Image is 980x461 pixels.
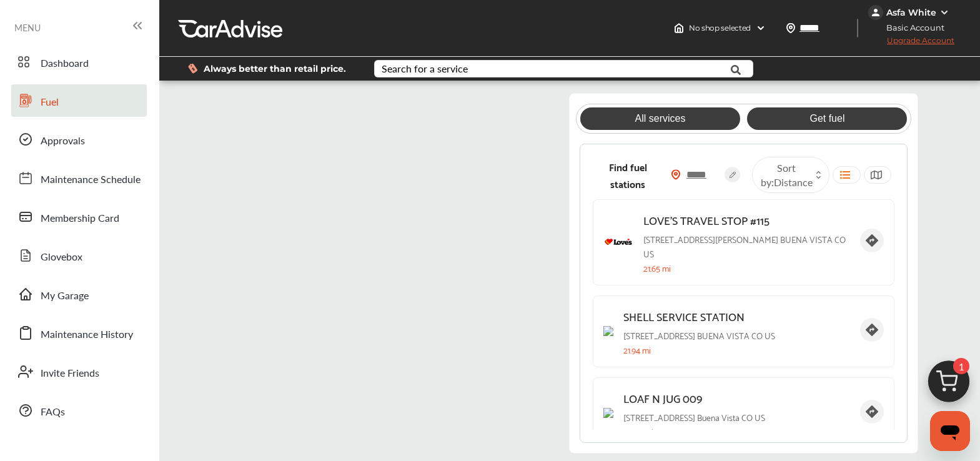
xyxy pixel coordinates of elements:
[11,123,147,156] a: Approvals
[41,94,59,111] span: Fuel
[11,84,147,117] a: Fuel
[603,227,633,257] img: loves.png
[41,365,99,382] span: Invite Friends
[41,172,141,188] span: Maintenance Schedule
[643,210,850,229] p: LOVE'S TRAVEL STOP #115
[623,306,850,325] p: SHELL SERVICE STATION
[868,36,954,51] span: Upgrade Account
[41,56,89,72] span: Dashboard
[11,239,147,272] a: Glovebox
[747,107,907,130] a: Get fuel
[14,22,41,32] span: MENU
[759,161,814,189] span: Sort by :
[930,411,970,451] iframe: Button to launch messaging window
[204,64,346,73] span: Always better than retail price.
[689,23,751,33] span: No shop selected
[580,107,740,130] a: All services
[786,23,796,33] img: location_vector.a44bc228.svg
[939,7,949,17] img: WGsFRI8htEPBVLJbROoPRyZpYNWhNONpIPPETTm6eUC0GeLEiAAAAAElFTkSuQmCC
[41,327,133,343] span: Maintenance History
[919,355,979,415] img: cart_icon.3d0951e8.svg
[41,249,82,265] span: Glovebox
[623,328,850,342] p: [STREET_ADDRESS] BUENA VISTA CO US
[382,64,468,74] div: Search for a service
[671,169,681,180] img: location_vector_orange.38f05af8.svg
[623,388,850,407] p: LOAF N JUG 009
[623,424,850,439] p: 22.04 mi
[869,21,954,34] span: Basic Account
[11,355,147,388] a: Invite Friends
[674,23,684,33] img: header-home-logo.8d720a4f.svg
[623,342,850,357] p: 21.94 mi
[41,404,65,420] span: FAQs
[643,232,850,260] p: [STREET_ADDRESS][PERSON_NAME] BUENA VISTA CO US
[953,358,969,374] span: 1
[868,5,883,20] img: jVpblrzwTbfkPYzPPzSLxeg0AAAAASUVORK5CYII=
[41,211,119,227] span: Membership Card
[11,162,147,194] a: Maintenance Schedule
[11,278,147,310] a: My Garage
[11,201,147,233] a: Membership Card
[595,158,661,192] span: Find fuel stations
[41,288,89,304] span: My Garage
[11,46,147,78] a: Dashboard
[756,23,766,33] img: header-down-arrow.9dd2ce7d.svg
[41,133,85,149] span: Approvals
[11,317,147,349] a: Maintenance History
[603,408,613,418] img: fuelstation.png
[774,175,813,189] span: Distance
[11,394,147,427] a: FAQs
[623,410,850,424] p: [STREET_ADDRESS] Buena Vista CO US
[603,326,613,336] img: universaladvantage.png
[643,260,850,275] p: 21.65 mi
[886,7,936,18] div: Asfa White
[857,19,858,37] img: header-divider.bc55588e.svg
[188,63,197,74] img: dollor_label_vector.a70140d1.svg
